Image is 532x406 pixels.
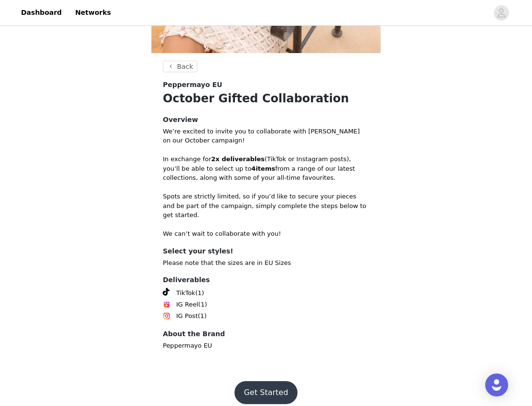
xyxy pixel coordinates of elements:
p: We can’t wait to collaborate with you! [163,229,369,239]
img: Instagram Reels Icon [163,301,170,308]
h4: Deliverables [163,275,369,285]
span: TikTok [176,288,195,298]
button: Back [163,61,197,72]
h4: Select your styles! [163,246,369,256]
div: Open Intercom Messenger [485,373,508,396]
button: Get Started [234,381,298,404]
span: Peppermayo EU [163,80,222,90]
h4: Overview [163,115,369,125]
a: Networks [69,2,117,23]
strong: items [255,165,275,172]
span: (1) [198,311,206,321]
span: IG Post [176,311,198,321]
h4: About the Brand [163,329,369,339]
p: Peppermayo EU [163,341,369,351]
p: In exchange for (TikTok or Instagram posts), you’ll be able to select up to from a range of our l... [163,154,369,183]
a: Dashboard [15,2,67,23]
p: Please note that the sizes are in EU Sizes [163,258,369,268]
p: Spots are strictly limited, so if you’d like to secure your pieces and be part of the campaign, s... [163,192,369,220]
span: IG Reel [176,300,198,309]
h1: October Gifted Collaboration [163,90,369,107]
span: (1) [198,300,207,309]
div: avatar [497,5,506,21]
p: We’re excited to invite you to collaborate with [PERSON_NAME] on our October campaign! [163,127,369,145]
strong: 2x deliverables [211,155,265,163]
span: (1) [195,288,204,298]
strong: 4 [251,165,255,172]
img: Instagram Icon [163,312,170,320]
